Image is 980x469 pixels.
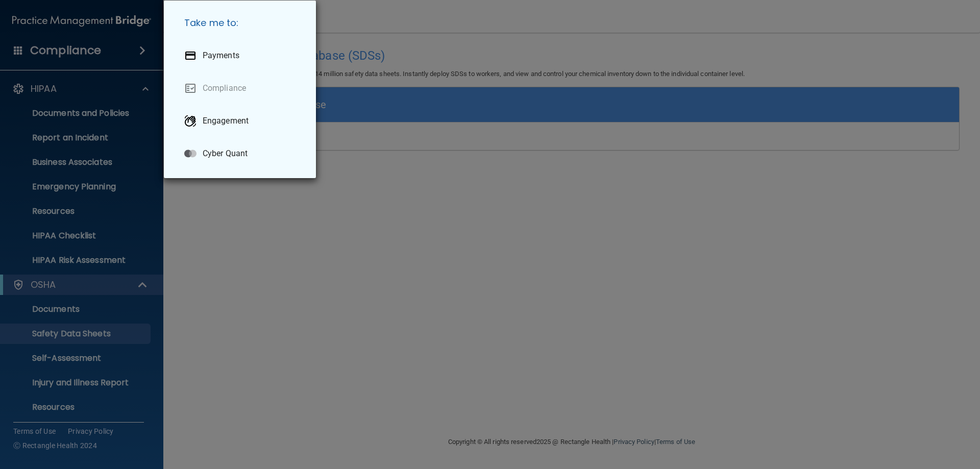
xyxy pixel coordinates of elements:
p: Cyber Quant [203,149,248,159]
a: Cyber Quant [176,139,308,168]
a: Engagement [176,107,308,135]
a: Compliance [176,74,308,103]
p: Payments [203,51,239,61]
h5: Take me to: [176,9,308,37]
a: Payments [176,41,308,70]
p: Engagement [203,116,249,126]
